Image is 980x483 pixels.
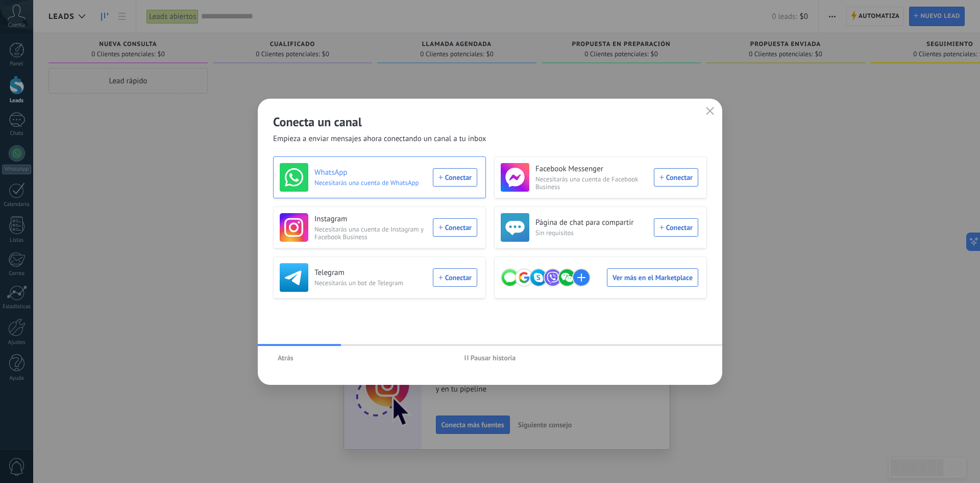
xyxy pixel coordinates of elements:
button: Atrás [273,350,298,365]
h3: WhatsApp [314,168,427,178]
h3: Instagram [314,214,427,224]
span: Sin requisitos [535,229,648,237]
span: Empieza a enviar mensajes ahora conectando un canal a tu inbox [273,134,486,144]
h3: Página de chat para compartir [535,218,648,228]
span: Atrás [278,354,293,361]
h2: Conecta un canal [273,114,707,130]
span: Pausar historia [471,354,516,361]
h3: Telegram [314,268,427,278]
span: Necesitarás una cuenta de Facebook Business [535,175,648,191]
h3: Facebook Messenger [535,164,648,174]
button: Pausar historia [460,350,521,365]
span: Necesitarás una cuenta de WhatsApp [314,179,427,187]
span: Necesitarás una cuenta de Instagram y Facebook Business [314,225,427,241]
span: Necesitarás un bot de Telegram [314,279,427,287]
